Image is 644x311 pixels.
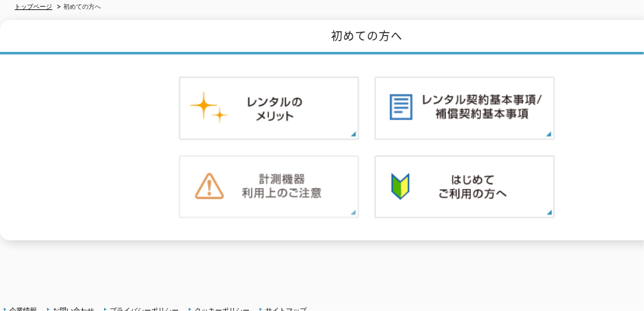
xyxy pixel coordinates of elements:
a: トップページ [15,3,53,10]
li: 初めての方へ [55,1,102,14]
img: 計測機器ご利用上のご注意 [179,155,359,219]
img: レンタルのメリット [179,76,359,140]
img: 初めての方へ [374,155,555,219]
img: レンタル契約基本事項／補償契約基本事項 [374,76,555,140]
